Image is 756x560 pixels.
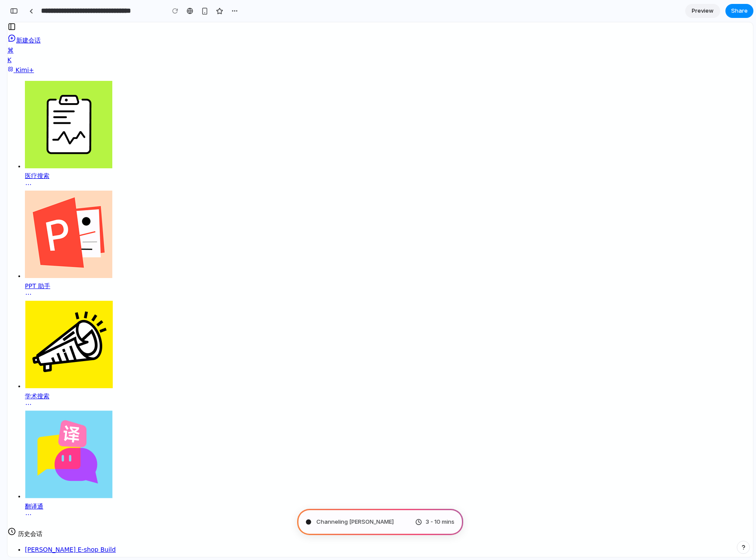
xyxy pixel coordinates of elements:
[17,59,746,168] a: 医疗搜索 医疗搜索
[8,44,26,51] span: Kimi+
[17,278,746,388] a: 学术搜索 学术搜索
[426,518,454,526] span: 3 - 10 mins
[17,150,42,157] span: 医疗搜索
[731,7,748,15] span: Share
[17,278,105,366] img: 学术搜索
[17,168,105,256] img: PPT 助手
[17,522,746,542] a: [PERSON_NAME] E‑shop Build
[17,260,43,267] span: PPT 助手
[10,508,35,515] span: 历史会话
[17,388,746,498] a: 翻译通 翻译通
[17,388,105,476] img: 翻译通
[17,168,746,278] a: PPT 助手 PPT 助手
[17,480,36,487] span: 翻译通
[17,59,105,146] img: 医疗搜索
[725,4,753,18] button: Share
[17,370,42,377] span: 学术搜索
[17,524,108,531] span: [PERSON_NAME] E‑shop Build
[692,7,714,15] span: Preview
[316,518,394,526] span: Channeling [PERSON_NAME]
[685,4,720,18] a: Preview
